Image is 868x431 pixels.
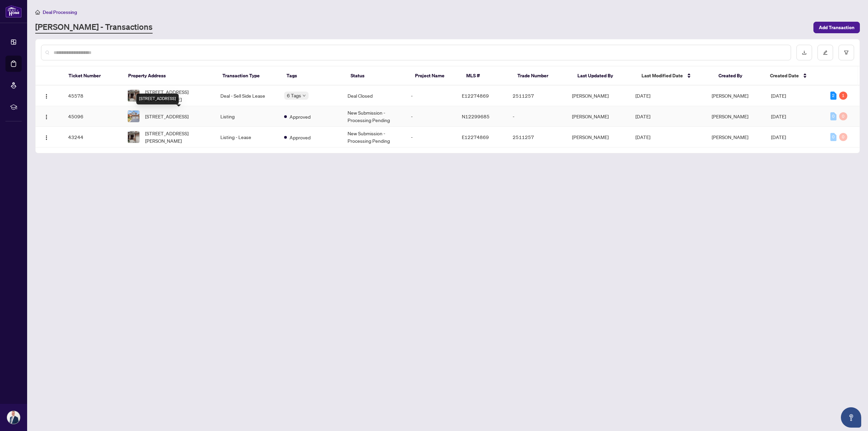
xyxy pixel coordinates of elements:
th: Tags [281,66,345,85]
div: 2 [830,92,836,100]
div: 0 [830,133,836,141]
span: [PERSON_NAME] [712,113,748,119]
img: logo [5,5,22,18]
div: [STREET_ADDRESS] [136,94,179,104]
td: Listing [215,106,278,127]
img: Logo [44,94,49,99]
span: [DATE] [635,134,650,140]
button: Add Transaction [813,22,860,33]
td: Listing - Lease [215,127,278,148]
td: - [406,85,456,106]
span: Approved [290,134,311,141]
th: Last Updated By [572,66,636,85]
span: [STREET_ADDRESS][PERSON_NAME] [145,130,210,144]
span: [PERSON_NAME] [712,93,748,99]
td: - [507,106,567,127]
span: [DATE] [635,93,650,99]
img: thumbnail-img [128,131,139,143]
a: [PERSON_NAME] - Transactions [35,21,153,34]
div: 0 [839,112,847,120]
span: home [35,10,40,15]
td: [PERSON_NAME] [567,106,630,127]
div: 0 [830,112,836,120]
span: [STREET_ADDRESS] [145,113,189,120]
span: Created Date [770,72,799,79]
span: Deal Processing [43,9,77,15]
button: Open asap [841,407,861,428]
span: Last Modified Date [642,72,683,79]
img: thumbnail-img [128,111,139,122]
div: 1 [839,92,847,100]
span: [DATE] [635,113,650,119]
span: E12274869 [462,93,489,99]
th: Last Modified Date [636,66,713,85]
td: - [406,127,456,148]
th: Property Address [123,66,217,85]
td: 2511257 [507,127,567,148]
span: Add Transaction [819,22,854,33]
td: New Submission - Processing Pending [342,127,406,148]
button: Logo [41,111,52,122]
th: Ticket Number [63,66,123,85]
span: [DATE] [771,93,786,99]
span: 6 Tags [287,92,301,99]
span: edit [823,50,828,55]
td: New Submission - Processing Pending [342,106,406,127]
td: 2511257 [507,85,567,106]
button: filter [839,45,854,60]
td: 45096 [63,106,122,127]
button: Logo [41,90,52,101]
td: [PERSON_NAME] [567,85,630,106]
button: edit [817,45,833,60]
button: Logo [41,132,52,142]
span: [DATE] [771,134,786,140]
span: [DATE] [771,113,786,119]
td: - [406,106,456,127]
img: thumbnail-img [128,90,139,101]
th: Status [345,66,409,85]
td: 45578 [63,85,122,106]
th: Transaction Type [217,66,281,85]
span: E12274869 [462,134,489,140]
span: filter [844,50,849,55]
button: download [796,45,812,60]
span: N12299685 [462,113,490,119]
img: Logo [44,135,49,140]
img: Logo [44,114,49,120]
td: 43244 [63,127,122,148]
span: down [302,94,306,97]
td: Deal Closed [342,85,406,106]
th: MLS # [461,66,512,85]
span: [STREET_ADDRESS][PERSON_NAME] [145,88,210,103]
th: Created By [713,66,764,85]
th: Created Date [765,66,825,85]
td: [PERSON_NAME] [567,127,630,148]
img: Profile Icon [7,411,20,424]
th: Trade Number [512,66,572,85]
span: download [802,50,807,55]
th: Project Name [410,66,461,85]
span: Approved [290,113,311,120]
span: [PERSON_NAME] [712,134,748,140]
div: 0 [839,133,847,141]
td: Deal - Sell Side Lease [215,85,278,106]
